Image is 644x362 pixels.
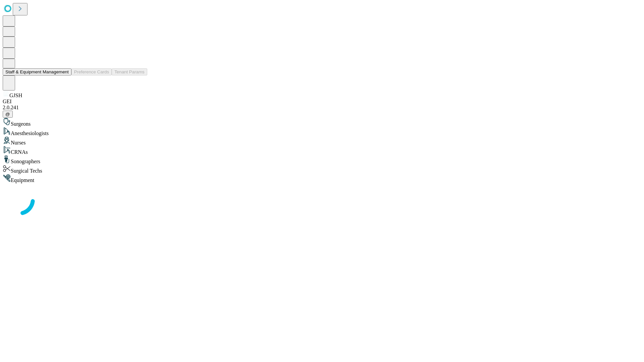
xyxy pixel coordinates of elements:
[3,155,641,165] div: Sonographers
[3,174,641,183] div: Equipment
[71,68,112,75] button: Preference Cards
[3,105,641,111] div: 2.0.241
[3,127,641,136] div: Anesthesiologists
[3,165,641,174] div: Surgical Techs
[3,118,641,127] div: Surgeons
[3,146,641,155] div: CRNAs
[3,136,641,146] div: Nurses
[9,93,22,98] span: GJSH
[5,112,10,117] span: @
[3,68,71,75] button: Staff & Equipment Management
[112,68,147,75] button: Tenant Params
[3,99,641,105] div: GEI
[3,111,13,118] button: @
